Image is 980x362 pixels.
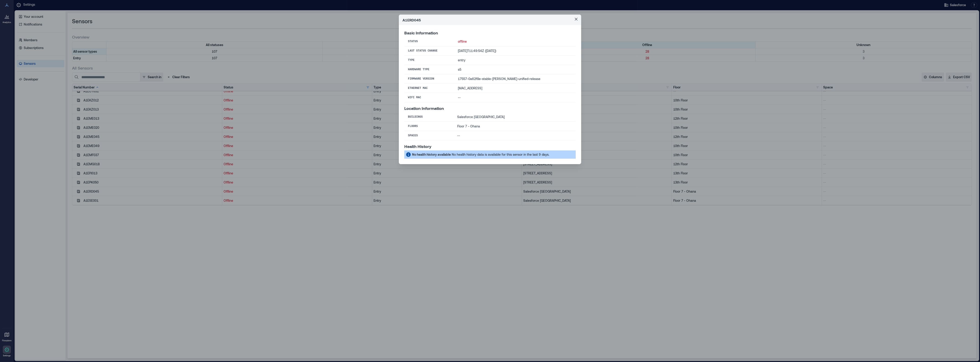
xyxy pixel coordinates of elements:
[404,65,454,74] th: Hardware Type
[454,122,576,131] td: Floor 7 - Ohana
[454,37,576,46] td: offline
[454,46,576,56] td: [DATE]T11:49:54Z ([DATE])
[404,131,454,140] th: Spaces
[404,37,454,46] th: Status
[454,65,576,74] td: s5
[404,31,576,35] p: Basic Information
[404,144,576,149] p: Health History
[454,93,576,102] td: --
[412,152,451,157] div: No health history available
[404,106,576,111] p: Location Information
[404,46,454,56] th: Last Status Change
[454,56,576,65] td: entry
[454,131,576,140] td: --
[454,84,576,93] td: [MAC_ADDRESS]
[404,122,454,131] th: Floors
[399,15,581,25] header: A1ERD045
[452,152,549,157] div: No health history data is available for this sensor in the last 9 days.
[454,74,576,84] td: 17557-0a62f8e-stable-[PERSON_NAME]-unified-release
[404,112,454,122] th: Buildings
[404,74,454,84] th: Firmware Version
[404,93,454,102] th: WiFi MAC
[573,16,580,23] button: Close
[454,112,576,122] td: Salesforce [GEOGRAPHIC_DATA]
[404,84,454,93] th: Ethernet MAC
[404,56,454,65] th: Type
